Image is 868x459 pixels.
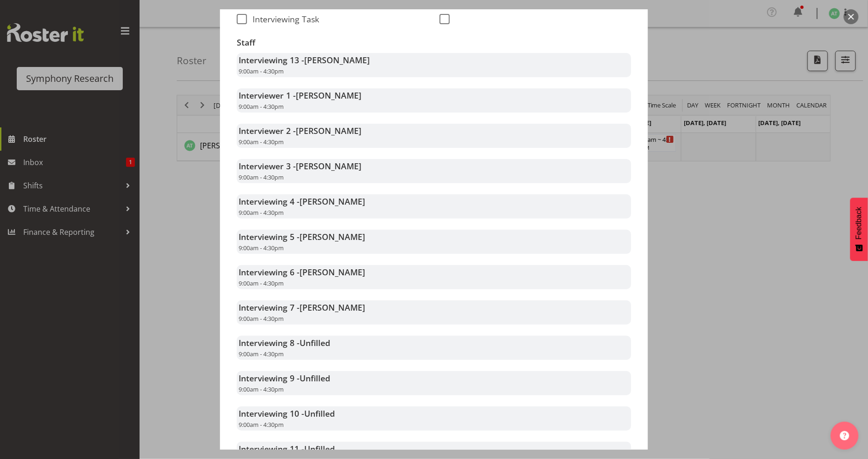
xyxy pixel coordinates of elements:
[855,207,863,239] span: Feedback
[850,198,868,261] button: Feedback - Show survey
[300,266,365,278] span: [PERSON_NAME]
[239,279,284,287] span: 9:00am - 4:30pm
[239,173,284,181] span: 9:00am - 4:30pm
[239,385,284,393] span: 9:00am - 4:30pm
[239,373,330,384] strong: Interviewing 9 -
[304,54,370,66] span: [PERSON_NAME]
[239,408,335,419] strong: Interviewing 10 -
[304,443,335,454] span: Unfilled
[296,90,361,101] span: [PERSON_NAME]
[239,266,365,278] strong: Interviewing 6 -
[239,350,284,358] span: 9:00am - 4:30pm
[239,102,284,111] span: 9:00am - 4:30pm
[239,231,365,242] strong: Interviewing 5 -
[247,14,319,24] span: Interviewing Task
[237,38,631,47] h3: Staff
[239,160,361,172] strong: Interviewer 3 -
[239,244,284,252] span: 9:00am - 4:30pm
[239,337,330,348] strong: Interviewing 8 -
[300,231,365,242] span: [PERSON_NAME]
[239,443,335,454] strong: Interviewing 11 -
[239,54,370,66] strong: Interviewing 13 -
[300,302,365,313] span: [PERSON_NAME]
[304,408,335,419] span: Unfilled
[840,431,849,440] img: help-xxl-2.png
[239,125,361,136] strong: Interviewer 2 -
[239,314,284,323] span: 9:00am - 4:30pm
[239,208,284,217] span: 9:00am - 4:30pm
[239,138,284,146] span: 9:00am - 4:30pm
[239,67,284,75] span: 9:00am - 4:30pm
[239,196,365,207] strong: Interviewing 4 -
[300,373,330,384] span: Unfilled
[239,420,284,429] span: 9:00am - 4:30pm
[239,90,361,101] strong: Interviewer 1 -
[296,160,361,172] span: [PERSON_NAME]
[300,196,365,207] span: [PERSON_NAME]
[296,125,361,136] span: [PERSON_NAME]
[300,337,330,348] span: Unfilled
[239,302,365,313] strong: Interviewing 7 -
